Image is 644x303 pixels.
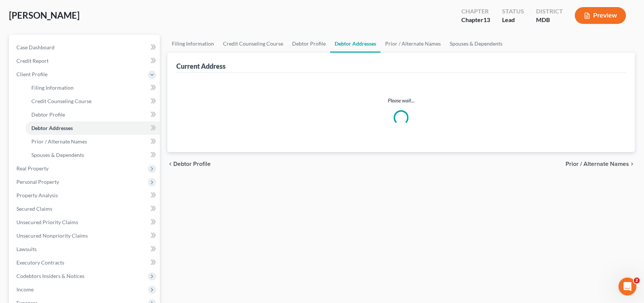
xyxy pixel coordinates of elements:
a: Filing Information [25,81,160,95]
span: Property Analysis [16,192,58,198]
span: Spouses & Dependents [31,152,84,158]
div: Lead [502,16,524,24]
span: Debtor Addresses [31,125,73,131]
div: District [536,7,563,16]
a: Unsecured Priority Claims [10,216,160,229]
a: Spouses & Dependents [445,35,507,53]
div: Chapter [461,7,490,16]
span: Personal Property [16,179,59,185]
span: Unsecured Nonpriority Claims [16,232,88,239]
span: Debtor Profile [173,161,211,167]
p: Please wait... [182,97,620,104]
i: chevron_left [167,161,173,167]
div: Chapter [461,16,490,24]
span: 2 [634,278,640,284]
div: Current Address [176,62,226,71]
a: Credit Report [10,54,160,68]
iframe: Intercom live chat [619,278,637,296]
span: Executory Contracts [16,259,64,266]
span: Unsecured Priority Claims [16,219,78,225]
span: Prior / Alternate Names [566,161,629,167]
a: Prior / Alternate Names [25,135,160,148]
a: Filing Information [167,35,219,53]
div: Status [502,7,524,16]
span: Credit Counseling Course [31,98,92,104]
span: Case Dashboard [16,44,55,50]
span: Income [16,286,34,293]
button: Prior / Alternate Names chevron_right [566,161,635,167]
a: Credit Counseling Course [219,35,288,53]
a: Debtor Addresses [25,121,160,135]
span: Codebtors Insiders & Notices [16,273,84,279]
a: Unsecured Nonpriority Claims [10,229,160,242]
span: Real Property [16,165,49,171]
button: Preview [575,7,626,24]
span: [PERSON_NAME] [9,10,80,21]
a: Credit Counseling Course [25,95,160,108]
a: Debtor Profile [25,108,160,121]
a: Secured Claims [10,202,160,216]
div: MDB [536,16,563,24]
a: Debtor Addresses [330,35,381,53]
span: Debtor Profile [31,111,65,118]
span: Credit Report [16,58,49,64]
span: 13 [483,16,490,23]
a: Prior / Alternate Names [381,35,445,53]
span: Lawsuits [16,246,37,252]
a: Spouses & Dependents [25,148,160,162]
a: Lawsuits [10,242,160,256]
span: Prior / Alternate Names [31,138,87,145]
span: Client Profile [16,71,47,77]
span: Secured Claims [16,205,52,212]
button: chevron_left Debtor Profile [167,161,211,167]
i: chevron_right [629,161,635,167]
a: Property Analysis [10,189,160,202]
span: Filing Information [31,84,74,91]
a: Executory Contracts [10,256,160,269]
a: Case Dashboard [10,41,160,54]
a: Debtor Profile [288,35,330,53]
